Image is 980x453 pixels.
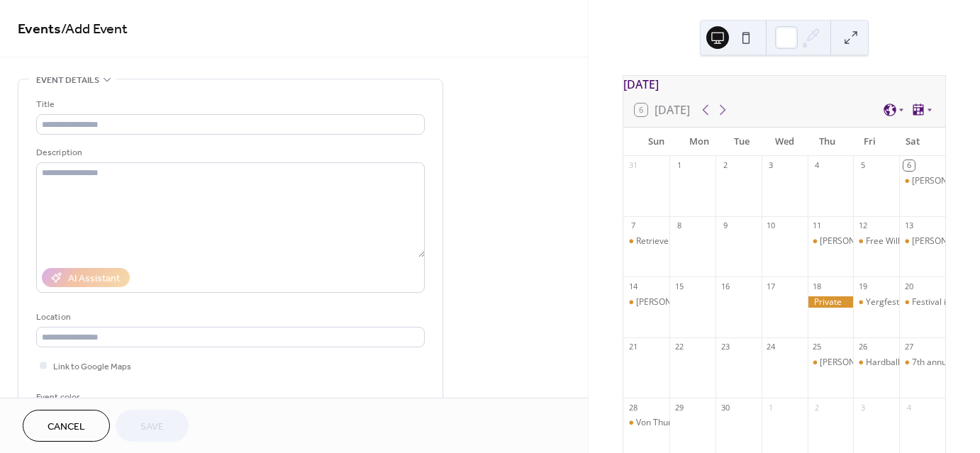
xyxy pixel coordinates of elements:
div: Free Will Brewery [866,235,935,247]
span: Event details [36,73,99,88]
div: 8 [674,220,684,231]
div: 31 [628,160,638,171]
div: [PERSON_NAME] St Beer Co [820,235,930,247]
div: Event color [36,390,143,405]
div: Von Thun Farms [636,417,700,429]
div: 25 [812,342,823,352]
span: / Add Event [61,16,128,43]
div: Yergfest [853,296,899,308]
div: 11 [812,220,823,231]
div: 27 [903,342,914,352]
span: Cancel [48,420,85,435]
div: Mon [677,128,720,156]
div: Sherman St Beer Co [808,235,854,247]
div: Sun [635,128,677,156]
div: Hardball Cider [853,357,899,369]
div: Hardball Cider [866,357,923,369]
div: Von Thun Farms [623,417,669,429]
div: 9 [720,220,730,231]
div: 7 [628,220,638,231]
div: Location [36,310,422,325]
div: 18 [812,281,823,291]
div: Free Will Brewery [853,235,899,247]
div: [DATE] [623,76,945,93]
div: 1 [766,402,776,413]
div: Al Falah's Fall Fest [623,296,669,308]
div: Wed [763,128,806,156]
div: Sherman St Beer Co [808,357,854,369]
div: Thu [806,128,848,156]
div: 14 [628,281,638,291]
button: Cancel [23,410,110,442]
div: 30 [720,402,730,413]
div: 1 [674,160,684,171]
div: 28 [628,402,638,413]
div: [PERSON_NAME] St Beer Co [820,357,930,369]
div: 2 [720,160,730,171]
div: 4 [903,402,914,413]
div: Description [36,145,422,160]
div: 26 [857,342,868,352]
div: Festival in the Borough [899,296,945,308]
div: Sat [891,128,934,156]
div: 23 [720,342,730,352]
div: Donaldson corn and garlic fest [899,235,945,247]
div: Fri [848,128,891,156]
div: 3 [766,160,776,171]
div: 12 [857,220,868,231]
div: Retriever Brewery [636,235,708,247]
div: Tue [720,128,763,156]
div: Yergfest [866,296,899,308]
div: Title [36,97,422,112]
div: 29 [674,402,684,413]
div: 17 [766,281,776,291]
div: 4 [812,160,823,171]
div: 21 [628,342,638,352]
div: 7th annual community day [899,357,945,369]
div: 24 [766,342,776,352]
span: Link to Google Maps [53,359,131,374]
div: 22 [674,342,684,352]
div: Lentini Farms [899,175,945,187]
div: 15 [674,281,684,291]
div: [PERSON_NAME] Fall Fest [636,296,737,308]
div: 6 [903,160,914,171]
div: 20 [903,281,914,291]
div: 13 [903,220,914,231]
a: Events [18,16,61,43]
div: 16 [720,281,730,291]
div: 10 [766,220,776,231]
div: 3 [857,402,868,413]
div: Private [808,296,854,308]
div: 5 [857,160,868,171]
div: Retriever Brewery [623,235,669,247]
div: 2 [812,402,823,413]
div: 19 [857,281,868,291]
